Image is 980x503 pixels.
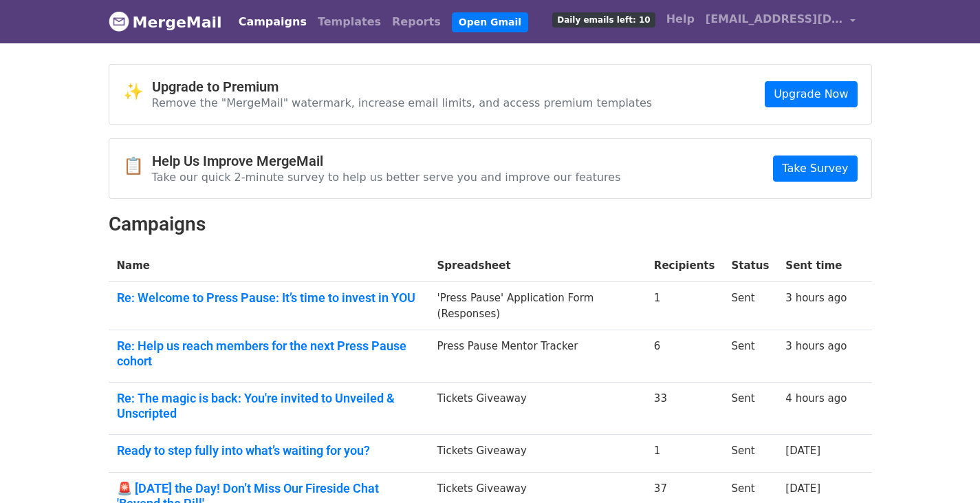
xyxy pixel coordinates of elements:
[785,340,847,352] a: 3 hours ago
[109,250,429,282] th: Name
[152,170,621,184] p: Take our quick 2-minute survey to help us better serve you and improve our features
[109,8,222,36] a: MergeMail
[723,330,777,383] td: Sent
[785,482,820,495] a: [DATE]
[723,435,777,473] td: Sent
[646,282,723,330] td: 1
[785,292,847,304] a: 3 hours ago
[723,282,777,330] td: Sent
[706,11,843,28] span: [EMAIL_ADDRESS][DOMAIN_NAME]
[109,213,872,236] h2: Campaigns
[233,8,312,36] a: Campaigns
[117,290,421,306] a: Re: Welcome to Press Pause: It’s time to invest in YOU
[552,12,655,28] span: Daily emails left: 10
[117,339,421,368] a: Re: Help us reach members for the next Press Pause cohort
[773,156,857,182] a: Take Survey
[452,12,528,32] a: Open Gmail
[123,156,152,176] span: 📋
[117,391,421,420] a: Re: The magic is back: You're invited to Unveiled & Unscripted
[700,6,861,38] a: [EMAIL_ADDRESS][DOMAIN_NAME]
[646,383,723,435] td: 33
[723,250,777,282] th: Status
[429,435,646,473] td: Tickets Giveaway
[386,8,446,36] a: Reports
[152,153,621,169] h4: Help Us Improve MergeMail
[429,383,646,435] td: Tickets Giveaway
[429,250,646,282] th: Spreadsheet
[152,78,653,95] h4: Upgrade to Premium
[547,6,660,33] a: Daily emails left: 10
[646,250,723,282] th: Recipients
[429,330,646,383] td: Press Pause Mentor Tracker
[123,82,152,102] span: ✨
[765,81,857,107] a: Upgrade Now
[785,445,820,457] a: [DATE]
[152,96,653,110] p: Remove the "MergeMail" watermark, increase email limits, and access premium templates
[646,435,723,473] td: 1
[777,250,855,282] th: Sent time
[312,8,386,36] a: Templates
[429,282,646,330] td: 'Press Pause' Application Form (Responses)
[661,6,700,33] a: Help
[785,392,847,405] a: 4 hours ago
[646,330,723,383] td: 6
[109,11,129,32] img: MergeMail logo
[723,383,777,435] td: Sent
[117,443,421,458] a: Ready to step fully into what’s waiting for you?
